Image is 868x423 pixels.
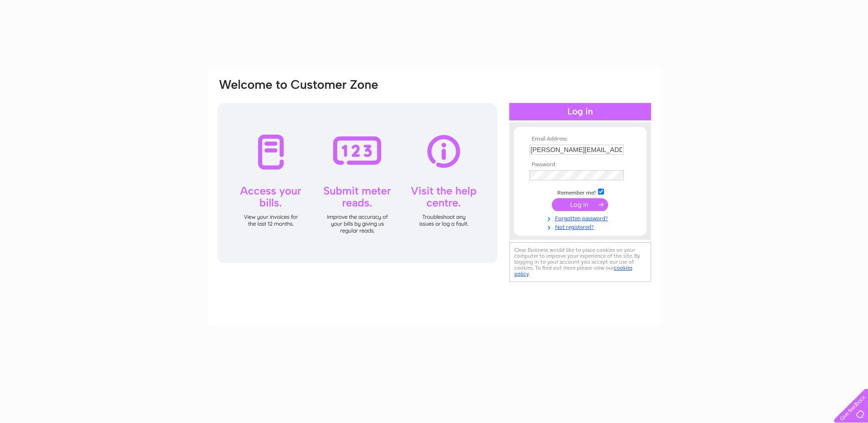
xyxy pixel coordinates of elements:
td: Remember me? [527,187,633,196]
th: Password: [527,162,633,168]
div: Clear Business would like to place cookies on your computer to improve your experience of the sit... [509,242,651,282]
a: cookies policy [514,265,632,277]
th: Email Address: [527,136,633,142]
a: Forgotten password? [529,213,633,222]
a: Not registered? [529,222,633,231]
input: Submit [552,198,608,211]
